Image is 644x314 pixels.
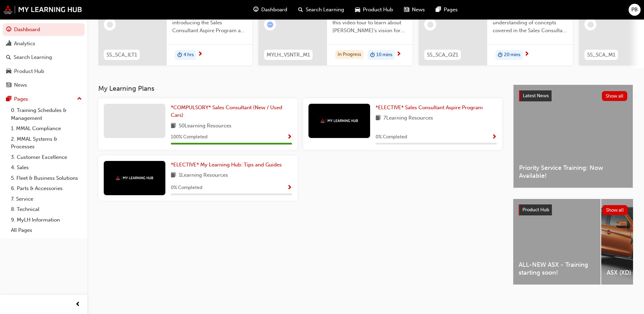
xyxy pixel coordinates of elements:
[116,176,153,180] img: mmal
[171,171,176,180] span: book-icon
[320,118,358,123] img: mmal
[332,11,407,35] span: Welcome aboard! Jump into this video tour to learn about [PERSON_NAME]'s vision for your learning...
[363,6,393,14] span: Product Hub
[287,185,292,191] span: Show Progress
[177,51,182,60] span: duration-icon
[8,105,85,123] a: 0. Training Schedules & Management
[179,171,228,180] span: 1 Learning Resources
[631,6,638,14] span: PB
[376,133,407,141] span: 0 % Completed
[396,51,401,58] span: next-icon
[519,204,628,215] a: Product HubShow all
[523,93,549,99] span: Latest News
[602,205,628,215] button: Show all
[376,114,381,123] span: book-icon
[524,51,529,58] span: next-icon
[498,51,503,60] span: duration-icon
[8,204,85,215] a: 8. Technical
[6,68,11,75] span: car-icon
[436,5,441,14] span: pages-icon
[513,199,601,285] a: ALL-NEW ASX - Training starting soon!
[106,51,137,59] span: SS_SCA_ILT1
[355,5,360,14] span: car-icon
[267,22,273,28] span: learningRecordVerb_ATTEMPT-icon
[98,85,502,92] h3: My Learning Plans
[14,40,35,48] div: Analytics
[427,22,433,28] span: learningRecordVerb_NONE-icon
[8,215,85,225] a: 9. MyLH Information
[427,51,458,59] span: SS_SCA_QZ1
[3,79,85,91] a: News
[6,96,11,102] span: pages-icon
[399,3,430,17] a: news-iconNews
[14,81,27,89] div: News
[306,6,344,14] span: Search Learning
[412,6,425,14] span: News
[248,3,293,17] a: guage-iconDashboard
[350,3,399,17] a: car-iconProduct Hub
[261,6,287,14] span: Dashboard
[171,104,282,118] span: *COMPULSORY* Sales Consultant (New / Used Cars)
[8,152,85,163] a: 3. Customer Excellence
[8,225,85,236] a: All Pages
[171,162,282,168] span: *ELECTIVE* My Learning Hub: Tips and Guides
[376,104,483,111] span: *ELECTIVE* Sales Consultant Aspire Program
[253,5,258,14] span: guage-icon
[513,85,633,188] a: Latest NewsShow allPriority Service Training: Now Available!
[8,134,85,152] a: 2. MMAL Systems & Processes
[3,51,85,64] a: Search Learning
[171,104,292,119] a: *COMPULSORY* Sales Consultant (New / Used Cars)
[107,22,113,28] span: learningRecordVerb_NONE-icon
[3,93,85,105] button: Pages
[588,22,594,28] span: learningRecordVerb_NONE-icon
[171,122,176,130] span: book-icon
[293,3,350,17] a: search-iconSearch Learning
[587,51,615,59] span: SS_SCA_M1
[6,27,11,33] span: guage-icon
[8,123,85,134] a: 1. MMAL Compliance
[171,161,285,169] a: *ELECTIVE* My Learning Hub: Tips and Guides
[172,11,247,35] span: Online instructor led session introducing the Sales Consultant Aspire Program and outlining what ...
[8,162,85,173] a: 4. Sales
[8,194,85,204] a: 7. Service
[287,134,292,140] span: Show Progress
[298,5,303,14] span: search-icon
[519,90,627,101] a: Latest NewsShow all
[171,184,202,192] span: 0 % Completed
[602,91,628,101] button: Show all
[171,133,207,141] span: 100 % Completed
[492,133,497,141] button: Show Progress
[6,82,11,88] span: news-icon
[629,4,641,16] button: PB
[335,50,364,59] div: In Progress
[370,51,375,60] span: duration-icon
[376,104,485,112] a: *ELECTIVE* Sales Consultant Aspire Program
[493,11,567,35] span: Designed to test your understanding of concepts covered in the Sales Consultant Aspire Program 'P...
[376,51,392,59] span: 10 mins
[6,54,11,61] span: search-icon
[8,173,85,184] a: 5. Fleet & Business Solutions
[3,23,85,36] a: Dashboard
[287,133,292,141] button: Show Progress
[3,22,85,93] button: DashboardAnalyticsSearch LearningProduct HubNews
[519,261,595,276] span: ALL-NEW ASX - Training starting soon!
[519,164,627,179] span: Priority Service Training: Now Available!
[14,95,28,103] div: Pages
[3,5,82,14] img: mmal
[383,114,433,123] span: 7 Learning Resources
[14,67,44,75] div: Product Hub
[184,51,194,59] span: 4 hrs
[522,207,549,213] span: Product Hub
[504,51,520,59] span: 20 mins
[492,134,497,140] span: Show Progress
[430,3,463,17] a: pages-iconPages
[198,51,203,58] span: next-icon
[179,122,231,130] span: 50 Learning Resources
[8,183,85,194] a: 6. Parts & Accessories
[77,95,82,103] span: up-icon
[444,6,458,14] span: Pages
[3,37,85,50] a: Analytics
[3,65,85,78] a: Product Hub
